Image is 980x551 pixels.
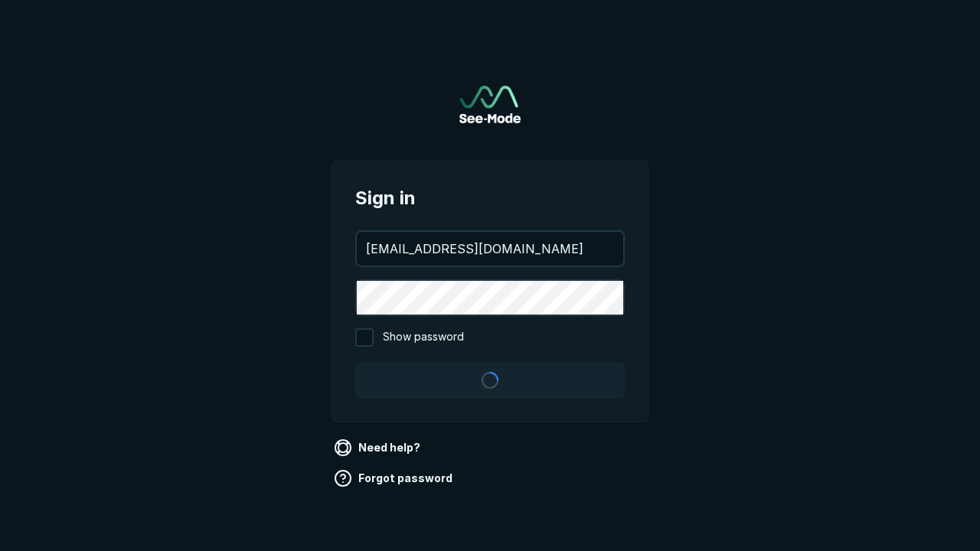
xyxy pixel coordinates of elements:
a: Need help? [331,435,426,460]
img: See-Mode Logo [459,86,521,123]
span: Sign in [355,184,625,212]
a: Forgot password [331,466,459,491]
span: Show password [383,328,464,347]
a: Go to sign in [459,86,521,123]
input: your@email.com [357,232,623,266]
